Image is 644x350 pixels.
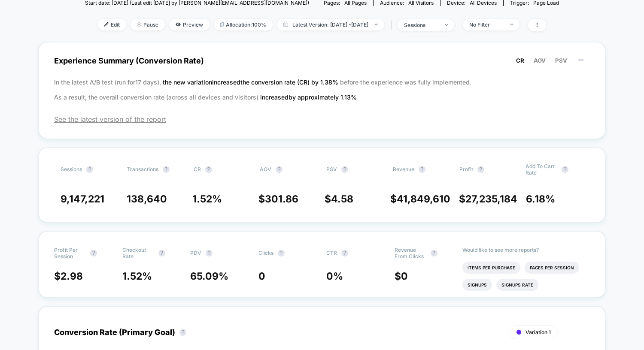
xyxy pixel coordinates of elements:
span: Preview [169,19,210,30]
button: ? [562,166,568,173]
span: AOV [260,166,271,172]
span: 1.52 % [122,270,152,282]
span: PSV [326,166,337,172]
span: Edit [98,19,126,30]
span: Revenue [393,166,414,172]
span: 1.52 % [192,193,222,205]
span: Transactions [127,166,158,172]
span: Experience Summary (Conversion Rate) [54,51,590,70]
span: 4.58 [331,193,353,205]
span: AOV [534,57,546,64]
button: AOV [531,57,548,64]
button: ? [90,250,97,256]
img: calendar [283,22,288,27]
button: ? [179,329,186,336]
button: PSV [553,57,570,64]
button: ? [205,166,212,173]
span: PSV [555,57,567,64]
span: Profit [459,166,473,172]
img: end [510,24,513,25]
span: | [389,19,398,31]
button: ? [206,250,213,256]
span: 138,640 [127,193,167,205]
span: CR [516,57,524,64]
span: Clicks [258,250,273,256]
span: Sessions [61,166,82,172]
li: Signups Rate [496,279,538,291]
img: end [137,22,141,27]
button: ? [341,166,348,173]
button: ? [341,250,348,256]
img: edit [104,22,109,27]
span: Pause [131,19,165,30]
span: the new variation increased the conversion rate (CR) by 1.38 % [163,78,340,86]
li: Signups [462,279,492,291]
button: ? [431,250,437,256]
span: Revenue From Clicks [395,247,426,259]
p: In the latest A/B test (run for 17 days), before the experience was fully implemented. As a resul... [54,75,590,105]
span: Profit Per Session [54,247,86,259]
button: CR [513,57,527,64]
li: Items Per Purchase [462,262,520,274]
span: 0 % [326,270,343,282]
span: $ [325,193,353,205]
div: sessions [404,22,438,28]
span: 27,235,184 [465,193,517,205]
span: See the latest version of the report [54,115,590,124]
span: $ [390,193,450,205]
span: $ [459,193,517,205]
span: $ [395,270,408,282]
span: Allocation: 100% [214,19,273,30]
span: $ [258,193,298,205]
button: ? [86,166,93,173]
span: 65.09 % [190,270,228,282]
li: Pages Per Session [525,262,579,274]
img: rebalance [220,22,224,27]
button: ? [163,166,170,173]
span: increased by approximately 1.13 % [260,94,357,101]
span: 301.86 [265,193,298,205]
img: end [375,24,378,25]
button: ? [276,166,283,173]
div: No Filter [469,21,504,28]
span: PDV [190,250,201,256]
span: 0 [401,270,408,282]
span: 0 [258,270,265,282]
button: ? [158,250,165,256]
span: 2.98 [61,270,83,282]
span: CTR [326,250,337,256]
span: CR [194,166,201,172]
button: ? [419,166,425,173]
span: Add To Cart Rate [526,163,557,176]
span: 6.18 % [526,193,555,205]
img: end [445,24,448,26]
button: ? [278,250,285,256]
span: Checkout Rate [122,247,154,259]
span: 9,147,221 [61,193,104,205]
span: $ [54,270,83,282]
span: Latest Version: [DATE] - [DATE] [277,19,384,30]
button: ? [477,166,484,173]
span: Variation 1 [526,329,551,335]
span: 41,849,610 [397,193,450,205]
p: Would like to see more reports? [462,247,590,253]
